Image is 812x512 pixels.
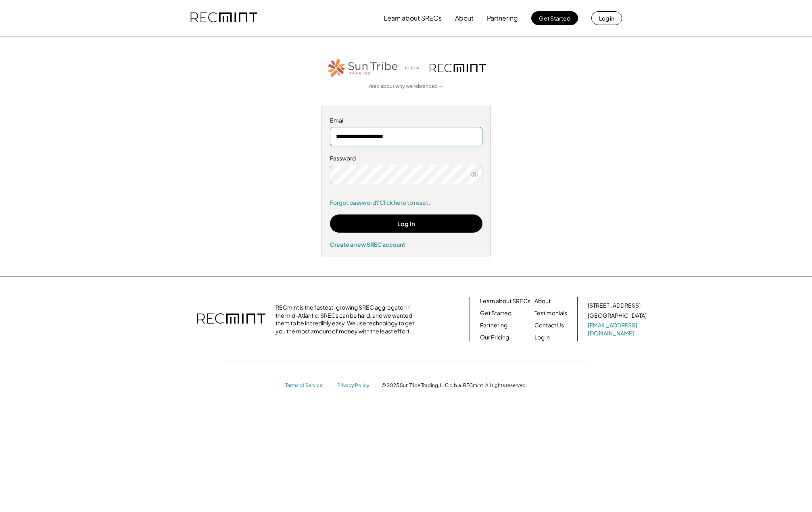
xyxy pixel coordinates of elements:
[330,117,482,125] div: Email
[430,64,486,72] img: recmint-logotype%403x.png
[276,304,419,335] div: RECmint is the fastest-growing SREC aggregator in the mid-Atlantic. SRECs can be hard, and we wan...
[588,302,641,310] div: [STREET_ADDRESS]
[197,305,265,333] img: recmint-logotype%403x.png
[326,57,399,79] img: STT_Horizontal_Logo%2B-%2BColor.png
[384,10,442,26] button: Learn about SRECs
[369,83,443,90] a: read about why we rebranded →
[534,321,564,329] a: Contact Us
[382,382,527,389] div: © 2025 Sun Tribe Trading, LLC d.b.a. RECmint. All rights reserved.
[591,11,622,25] button: Log in
[330,154,482,162] div: Password
[588,312,647,320] div: [GEOGRAPHIC_DATA]
[403,65,426,71] div: is now
[455,10,474,26] button: About
[480,309,511,317] a: Get Started
[330,241,482,248] div: Create a new SREC account
[480,321,507,329] a: Partnering
[534,297,551,305] a: About
[531,11,578,25] button: Get Started
[337,382,374,389] a: Privacy Policy
[487,10,518,26] button: Partnering
[285,382,330,389] a: Terms of Service
[330,199,482,207] a: Forgot password? Click here to reset.
[534,333,550,341] a: Log in
[480,333,509,341] a: Our Pricing
[588,321,648,337] a: [EMAIL_ADDRESS][DOMAIN_NAME]
[330,214,482,233] button: Log In
[190,4,257,32] img: recmint-logotype%403x.png
[534,309,567,317] a: Testimonials
[480,297,530,305] a: Learn about SRECs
